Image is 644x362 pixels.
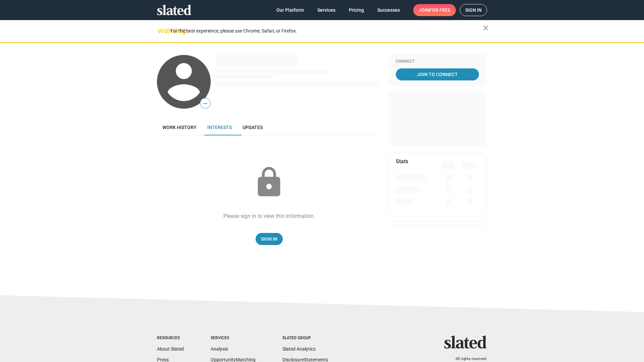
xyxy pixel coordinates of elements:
[460,4,487,16] a: Sign in
[482,24,490,32] mat-icon: close
[223,213,315,220] div: Please sign in to view this information.
[343,4,369,16] a: Pricing
[396,68,479,80] a: Join To Connect
[271,4,309,16] a: Our Platform
[282,346,316,352] a: Slated Analytics
[162,125,197,130] span: Work history
[317,4,335,16] span: Services
[377,4,400,16] span: Successes
[397,68,478,80] span: Join To Connect
[252,166,286,199] mat-icon: lock
[413,4,456,16] a: Joinfor free
[372,4,405,16] a: Successes
[261,233,277,245] span: Sign In
[282,336,328,341] div: Slated Group
[396,158,408,165] mat-card-title: Stats
[211,336,256,341] div: Services
[170,26,483,36] div: For the best experience, please use Chrome, Safari, or Firefox.
[202,119,237,135] a: Interests
[243,125,263,130] span: Updates
[312,4,341,16] a: Services
[157,336,184,341] div: Resources
[349,4,364,16] span: Pricing
[237,119,268,135] a: Updates
[256,233,283,245] a: Sign In
[419,4,450,16] span: Join
[207,125,232,130] span: Interests
[200,99,210,108] span: —
[211,346,228,352] a: Analysis
[157,346,184,352] a: About Slated
[465,4,482,16] span: Sign in
[396,59,479,64] div: Connect
[429,4,450,16] span: for free
[276,4,304,16] span: Our Platform
[157,119,202,135] a: Work history
[158,26,166,35] mat-icon: warning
